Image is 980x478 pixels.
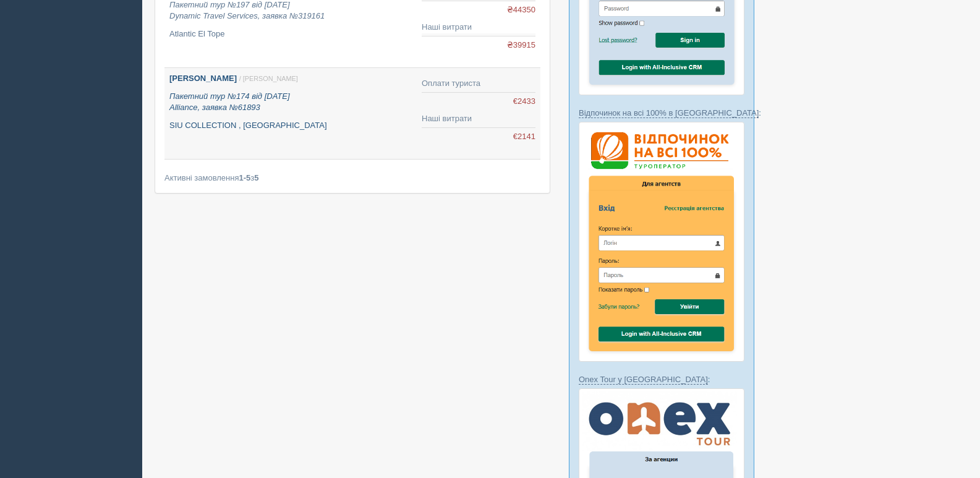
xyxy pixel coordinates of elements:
[513,131,535,143] span: €2141
[169,74,237,83] b: [PERSON_NAME]
[579,122,744,362] img: %D0%B2%D1%96%D0%B4%D0%BF%D0%BE%D1%87%D0%B8%D0%BD%D0%BE%D0%BA-%D0%BD%D0%B0-%D0%B2%D1%81%D1%96-100-...
[169,28,412,40] p: Atlantic El Tope
[579,373,744,385] p: :
[507,40,535,51] span: ₴39915
[579,108,759,118] a: Відпочинок на всі 100% в [GEOGRAPHIC_DATA]
[169,92,290,113] i: Пакетний тур №174 від [DATE] Alliance, заявка №61893
[169,120,412,132] p: SIU COLLECTION , [GEOGRAPHIC_DATA]
[239,75,298,82] span: / [PERSON_NAME]
[513,96,535,108] span: €2433
[254,173,258,182] b: 5
[422,22,535,33] div: Наші витрати
[422,113,535,125] div: Наші витрати
[507,4,535,16] span: ₴44350
[164,68,417,159] a: [PERSON_NAME] / [PERSON_NAME] Пакетний тур №174 від [DATE]Alliance, заявка №61893 SIU COLLECTION ...
[164,172,540,184] div: Активні замовлення з
[422,78,535,90] div: Оплати туриста
[579,375,708,385] a: Onex Tour у [GEOGRAPHIC_DATA]
[239,173,251,182] b: 1-5
[579,107,744,119] p: :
